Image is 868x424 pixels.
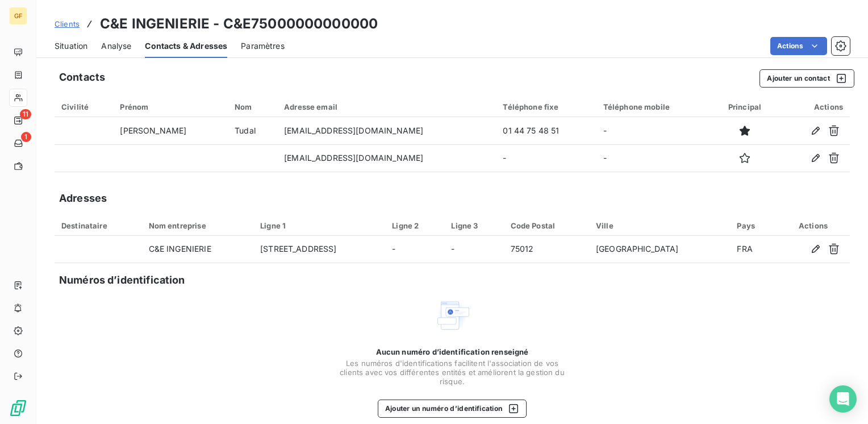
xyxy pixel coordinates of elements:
[20,109,31,119] span: 11
[504,236,589,263] td: 75012
[589,236,731,263] td: [GEOGRAPHIC_DATA]
[9,7,27,25] div: GF
[376,347,529,356] span: Aucun numéro d’identification renseigné
[228,117,277,144] td: Tudal
[730,236,776,263] td: FRA
[145,40,227,52] span: Contacts & Adresses
[9,399,27,417] img: Logo LeanPay
[451,221,496,230] div: Ligne 3
[392,221,437,230] div: Ligne 2
[385,236,444,263] td: -
[596,144,711,172] td: -
[496,117,596,144] td: 01 44 75 48 51
[61,102,106,111] div: Civilité
[59,190,107,206] h5: Adresses
[55,40,87,52] span: Situation
[444,236,503,263] td: -
[235,102,270,111] div: Nom
[496,144,596,172] td: -
[759,69,854,88] button: Ajouter un contact
[55,19,80,28] span: Clients
[783,221,843,230] div: Actions
[253,236,385,263] td: [STREET_ADDRESS]
[149,221,247,230] div: Nom entreprise
[277,144,496,172] td: [EMAIL_ADDRESS][DOMAIN_NAME]
[100,14,378,34] h3: C&E INGENIERIE - C&E75000000000000
[603,102,704,111] div: Téléphone mobile
[59,272,185,288] h5: Numéros d’identification
[277,117,496,144] td: [EMAIL_ADDRESS][DOMAIN_NAME]
[434,297,470,334] img: Empty state
[59,69,105,85] h5: Contacts
[596,221,724,230] div: Ville
[770,37,827,55] button: Actions
[737,221,769,230] div: Pays
[785,102,843,111] div: Actions
[378,400,527,418] button: Ajouter un numéro d’identification
[596,117,711,144] td: -
[718,102,771,111] div: Principal
[55,18,80,30] a: Clients
[61,221,135,230] div: Destinataire
[21,132,31,142] span: 1
[241,40,285,52] span: Paramètres
[101,40,131,52] span: Analyse
[503,102,589,111] div: Téléphone fixe
[142,236,254,263] td: C&E INGENIERIE
[120,102,221,111] div: Prénom
[829,385,857,413] div: Open Intercom Messenger
[511,221,582,230] div: Code Postal
[339,359,566,386] span: Les numéros d'identifications facilitent l'association de vos clients avec vos différentes entité...
[284,102,489,111] div: Adresse email
[260,221,378,230] div: Ligne 1
[113,117,228,144] td: [PERSON_NAME]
